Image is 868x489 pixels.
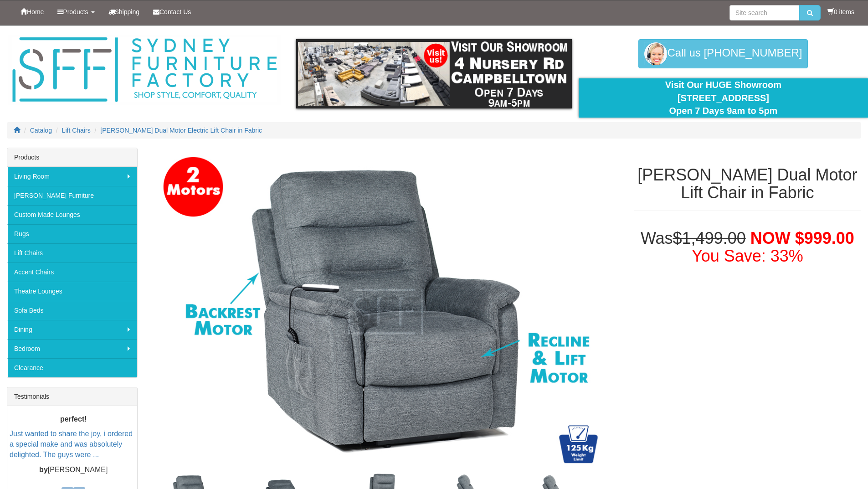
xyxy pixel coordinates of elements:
li: 0 items [827,7,854,16]
a: Custom Made Lounges [7,205,137,224]
a: Lift Chairs [7,243,137,263]
a: Clearance [7,358,137,377]
span: Contact Us [159,8,191,15]
a: Rugs [7,224,137,243]
img: showroom.gif [296,39,572,108]
a: Lift Chairs [62,127,91,134]
a: [PERSON_NAME] Dual Motor Electric Lift Chair in Fabric [100,127,262,134]
a: Shipping [102,0,147,23]
a: Just wanted to share the joy, i ordered a special make and was absolutely delighted. The guys wer... [10,430,133,458]
font: You Save: 33% [692,247,803,265]
img: Sydney Furniture Factory [8,35,281,105]
a: Theatre Lounges [7,282,137,301]
h1: Was [634,229,861,265]
a: Home [14,0,51,23]
p: [PERSON_NAME] [10,465,137,475]
a: Catalog [30,127,52,134]
span: Shipping [115,8,140,15]
a: Contact Us [146,0,198,23]
input: Site search [729,5,799,21]
div: Products [7,148,137,167]
span: NOW $999.00 [750,229,854,247]
a: Accent Chairs [7,263,137,282]
div: Testimonials [7,387,137,406]
a: Dining [7,320,137,339]
div: Visit Our HUGE Showroom [STREET_ADDRESS] Open 7 Days 9am to 5pm [586,78,861,118]
a: Living Room [7,167,137,186]
h1: [PERSON_NAME] Dual Motor Lift Chair in Fabric [634,166,861,202]
a: [PERSON_NAME] Furniture [7,186,137,205]
b: perfect! [60,415,87,423]
del: $1,499.00 [673,229,746,247]
b: by [39,466,48,474]
a: Products [51,0,101,23]
a: Bedroom [7,339,137,358]
a: Sofa Beds [7,301,137,320]
span: Products [63,8,88,15]
span: Home [27,8,44,15]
